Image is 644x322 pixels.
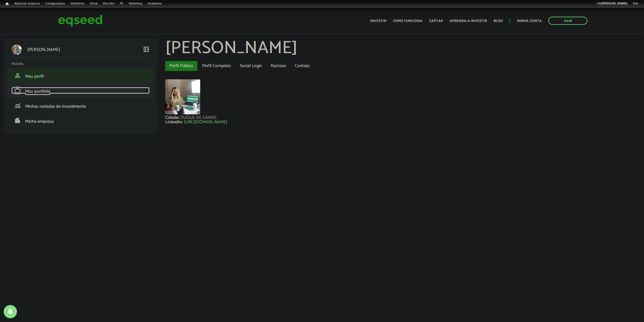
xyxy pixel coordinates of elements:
[126,1,145,6] a: Marketing
[7,83,154,98] li: Meu portfólio
[25,88,50,95] span: Meu portfólio
[7,68,154,83] li: Meu perfil
[14,72,21,79] span: person
[27,47,60,52] p: [PERSON_NAME]
[165,115,180,120] div: Cidade
[429,19,443,23] a: Captar
[517,19,542,23] a: Minha conta
[236,61,266,71] a: Social Login
[6,2,9,6] span: Início
[180,115,216,120] div: DUQUE DE CAXIAS
[7,98,154,113] li: Minhas rodadas de investimento
[3,1,11,7] a: Início
[630,1,641,6] a: Sair
[548,17,587,25] a: Sair
[25,73,44,80] span: Meu perfil
[11,102,150,109] a: monitoringMinhas rodadas de investimento
[178,114,179,121] span: :
[450,19,487,23] a: Aprenda a investir
[594,1,630,6] a: Olá[PERSON_NAME]
[291,61,314,71] a: Contato
[25,103,86,110] span: Minhas rodadas de investimento
[14,102,21,109] span: monitoring
[11,1,43,6] a: Adicionar empresa
[117,1,126,6] a: RI
[165,120,184,124] div: Linkedin
[14,117,21,124] span: apartment
[43,1,68,6] a: Configurações
[393,19,423,23] a: Como funciona
[87,1,100,6] a: Geral
[143,46,150,53] span: left_panel_close
[165,39,640,58] h1: [PERSON_NAME]
[11,87,150,94] a: workMeu portfólio
[25,118,54,125] span: Minha empresa
[11,117,150,124] a: apartmentMinha empresa
[143,46,150,54] a: Colapsar menu
[58,13,103,28] img: EqSeed
[165,79,200,114] img: Foto de CHAYENNE TENÓRIO BARBOSA
[14,87,21,94] span: work
[7,113,154,128] li: Minha empresa
[370,19,386,23] a: Investir
[267,61,290,71] a: Rastrear
[100,1,118,6] a: Bus Dev
[11,62,154,66] h2: Pessoal
[182,118,183,126] span: :
[145,1,164,6] a: Academia
[494,19,503,23] a: Blog
[11,72,150,79] a: personMeu perfil
[184,120,227,124] a: [URL][DOMAIN_NAME]
[165,79,200,114] a: Ver perfil do usuário.
[68,1,87,6] a: Relatórios
[602,2,627,5] strong: [PERSON_NAME]
[198,61,235,71] a: Perfil Completo
[165,61,197,71] a: Perfil Público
